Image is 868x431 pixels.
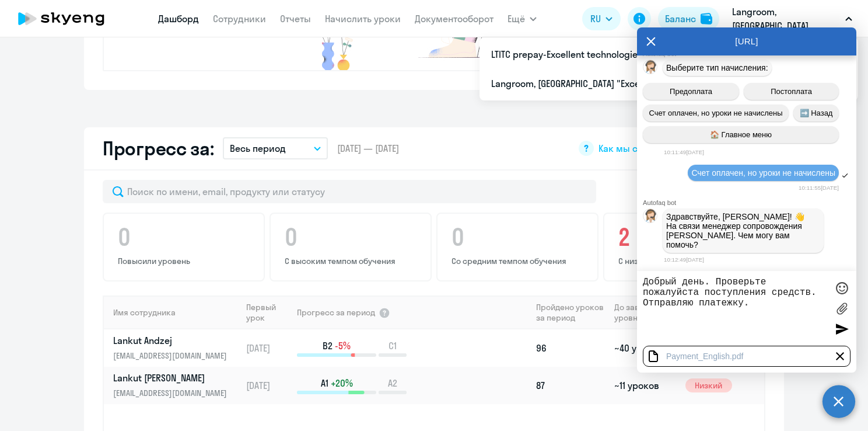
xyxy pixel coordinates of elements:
span: 🏠 Главное меню [710,130,772,139]
button: Langroom, [GEOGRAPHIC_DATA] "Excellent technologies" [726,5,858,33]
img: balance [701,13,712,25]
p: Langroom, [GEOGRAPHIC_DATA] "Excellent technologies" [732,5,841,33]
td: [DATE] [242,329,296,367]
span: Низкий [685,378,732,392]
span: Счет оплачен, но уроки не начислены [691,168,835,178]
span: A2 [388,377,397,390]
p: С низким темпом обучения [618,256,754,266]
button: Ещё [508,7,537,30]
p: Здравствуйте, [PERSON_NAME]! 👋 [666,212,820,221]
span: ➡️ Назад [800,109,833,117]
span: RU [590,12,601,26]
a: Сотрудники [213,13,266,25]
textarea: Добрый день. Проверьте пожалуйста поступления средств. Отправляю платежку. [643,277,827,340]
button: 🏠 Главное меню [643,126,839,143]
button: Предоплата [643,83,739,100]
p: [EMAIL_ADDRESS][DOMAIN_NAME] [113,387,233,399]
a: Начислить уроки [325,13,401,25]
img: bot avatar [643,209,658,226]
div: Autofaq bot [643,199,856,206]
td: [DATE] [242,367,296,404]
td: 87 [531,367,610,404]
span: A1 [321,377,328,390]
th: Имя сотрудника [104,296,242,329]
a: Документооборот [415,13,494,25]
div: Payment_English [666,352,730,361]
p: Lankut [PERSON_NAME] [113,371,233,384]
button: Счет оплачен, но уроки не начислены [643,105,789,121]
td: ~40 уроков [610,329,680,367]
span: Счет оплачен, но уроки не начислены [649,109,783,117]
h4: 2 [618,223,754,251]
img: bot avatar [643,60,658,77]
span: +20% [331,377,353,390]
span: -5% [335,339,351,352]
input: Поиск по имени, email, продукту или статусу [103,180,596,203]
time: 10:11:49[DATE] [664,149,704,155]
button: ➡️ Назад [793,105,839,121]
p: На связи менеджер сопровождения [PERSON_NAME]. Чем могу вам помочь? [666,221,820,249]
time: 10:12:49[DATE] [664,256,704,263]
div: .pdf [730,352,743,361]
button: Постоплата [744,83,839,100]
a: Отчеты [280,13,311,25]
span: Постоплата [771,87,812,96]
span: Выберите тип начисления: [666,63,768,72]
p: Весь период [230,141,286,155]
td: ~11 уроков [610,367,680,404]
span: [DATE] — [DATE] [337,142,399,155]
p: [EMAIL_ADDRESS][DOMAIN_NAME] [113,349,233,362]
p: Lankut Andzej [113,334,233,347]
span: Ещё [508,12,525,26]
span: Как мы считаем [598,142,670,155]
td: 96 [531,329,610,367]
div: Баланс [665,12,696,26]
ul: Ещё [480,37,858,100]
button: Балансbalance [658,7,719,30]
a: Дашборд [158,13,199,25]
div: Payment_English.pdf [643,346,850,367]
span: B2 [323,339,332,352]
h2: Прогресс за: [103,137,213,160]
time: 10:11:55[DATE] [799,185,839,191]
span: Прогресс за период [297,307,375,318]
th: Пройдено уроков за период [531,296,610,329]
span: Предоплата [670,87,712,96]
th: Первый урок [242,296,296,329]
a: Lankut [PERSON_NAME][EMAIL_ADDRESS][DOMAIN_NAME] [113,371,241,399]
label: Лимит 10 файлов [833,300,850,317]
button: RU [582,7,621,30]
th: До завершения уровня [610,296,680,329]
button: Весь период [223,137,328,159]
a: Lankut Andzej[EMAIL_ADDRESS][DOMAIN_NAME] [113,334,241,362]
span: C1 [388,339,397,352]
